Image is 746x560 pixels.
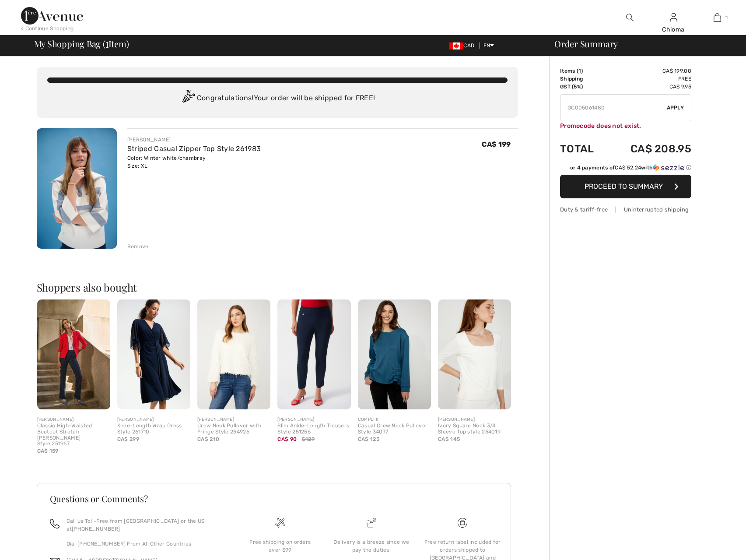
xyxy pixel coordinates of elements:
span: $129 [302,435,315,443]
div: Free shipping on orders over $99 [242,538,319,554]
span: 1 [578,68,581,74]
span: Proceed to Summary [585,182,663,190]
span: My Shopping Bag ( Item) [34,39,129,48]
img: Striped Casual Zipper Top Style 261983 [37,128,117,249]
img: search the website [626,12,634,23]
span: CAD [449,42,478,49]
div: Chioma [652,25,695,34]
input: Promo code [560,95,667,121]
a: Sign In [670,13,677,21]
img: Congratulation2.svg [179,90,197,107]
span: CA$ 299 [117,436,139,442]
span: CA$ 199 [482,140,511,148]
div: Crew Neck Pullover with Fringe Style 254926 [197,423,270,435]
div: Knee-Length Wrap Dress Style 261710 [117,423,190,435]
td: Shipping [560,75,607,83]
img: Ivory Square Neck 3/4 Sleeve Top style 254019 [438,299,511,409]
h2: Shoppers also bought [37,282,518,292]
div: Classic High-Waisted Bootcut Stretch [PERSON_NAME] Style 251967 [37,423,110,447]
img: Casual Crew Neck Pullover Style 34077 [358,299,431,409]
td: Items ( ) [560,67,607,75]
div: COMPLI K [358,416,431,423]
span: CA$ 159 [37,448,59,454]
div: or 4 payments of with [570,164,691,172]
img: Free shipping on orders over $99 [458,518,467,528]
div: Delivery is a breeze since we pay the duties! [333,538,410,554]
span: 1 [105,37,109,49]
span: 1 [725,14,728,21]
span: CA$ 145 [438,436,460,442]
h3: Questions or Comments? [50,494,498,503]
div: Casual Crew Neck Pullover Style 34077 [358,423,431,435]
iframe: Find more information here [582,310,746,560]
span: CA$ 210 [197,436,219,442]
img: Sezzle [653,164,684,172]
a: [PHONE_NUMBER] [72,526,120,532]
img: Classic High-Waisted Bootcut Stretch Jean Style 251967 [37,299,110,409]
img: Delivery is a breeze since we pay the duties! [367,518,376,528]
img: Slim Ankle-Length Trousers Style 251256 [277,299,350,409]
a: Striped Casual Zipper Top Style 261983 [127,144,261,153]
td: GST (5%) [560,83,607,91]
div: Order Summary [544,39,741,48]
img: Crew Neck Pullover with Fringe Style 254926 [197,299,270,409]
a: 1 [696,12,739,23]
div: Remove [127,243,149,250]
div: Duty & tariff-free | Uninterrupted shipping [560,205,691,214]
img: My Info [670,12,677,23]
div: Ivory Square Neck 3/4 Sleeve Top style 254019 [438,423,511,435]
td: CA$ 199.00 [607,67,691,75]
div: Congratulations! Your order will be shipped for FREE! [47,90,508,107]
img: Free shipping on orders over $99 [275,518,285,528]
div: [PERSON_NAME] [37,416,110,423]
div: Color: Winter white/chambray Size: XL [127,154,261,170]
td: Free [607,75,691,83]
button: Proceed to Summary [560,175,691,198]
td: Total [560,134,607,164]
div: Promocode does not exist. [560,121,691,130]
td: CA$ 208.95 [607,134,691,164]
div: [PERSON_NAME] [438,416,511,423]
div: [PERSON_NAME] [127,136,261,144]
div: Slim Ankle-Length Trousers Style 251256 [277,423,350,435]
img: call [50,519,60,528]
div: < Continue Shopping [21,25,74,32]
div: [PERSON_NAME] [117,416,190,423]
div: or 4 payments ofCA$ 52.24withSezzle Click to learn more about Sezzle [560,164,691,175]
div: [PERSON_NAME] [277,416,350,423]
span: Apply [667,104,684,112]
span: CA$ 125 [358,436,379,442]
span: CA$ 90 [277,436,297,442]
span: EN [483,42,494,49]
td: CA$ 9.95 [607,83,691,91]
img: Canadian Dollar [449,42,463,49]
img: Knee-Length Wrap Dress Style 261710 [117,299,190,409]
span: CA$ 52.24 [615,165,641,171]
p: Call us Toll-Free from [GEOGRAPHIC_DATA] or the US at [67,517,224,533]
img: 1ère Avenue [21,7,83,25]
div: [PERSON_NAME] [197,416,270,423]
img: My Bag [714,12,721,23]
p: Dial [PHONE_NUMBER] From All Other Countries [67,540,224,548]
